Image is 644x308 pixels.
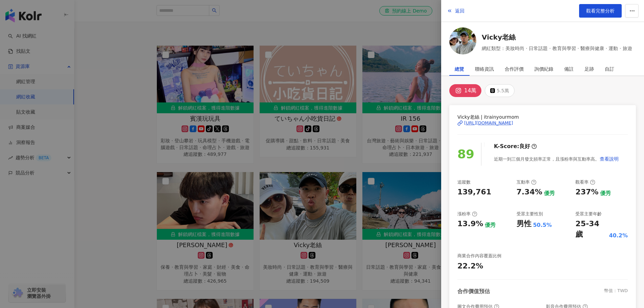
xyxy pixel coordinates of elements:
a: KOL Avatar [449,27,476,57]
span: 查看說明 [600,156,619,162]
div: 詢價紀錄 [534,62,553,76]
div: 追蹤數 [457,179,471,185]
a: Vicky老絲 [482,32,632,42]
button: 返回 [447,4,465,18]
div: 優秀 [485,221,496,229]
span: Vicky老絲 | itrainyourmom [457,113,628,121]
div: 優秀 [544,190,555,197]
div: 7.34% [517,187,542,197]
a: 觀看完整分析 [579,4,622,18]
div: 自訂 [605,62,614,76]
div: 備註 [564,62,574,76]
span: 網紅類型：美妝時尚 · 日常話題 · 教育與學習 · 醫療與健康 · 運動 · 旅遊 [482,45,632,52]
div: 男性 [517,219,531,229]
div: K-Score : [494,143,537,150]
div: 聯絡資訊 [475,62,494,76]
span: 返回 [455,8,464,14]
div: 優秀 [600,190,611,197]
span: 觀看完整分析 [586,8,615,14]
div: 50.5% [533,221,552,229]
div: 觀看率 [575,179,595,185]
div: 5.5萬 [497,86,509,95]
div: 合作價值預估 [457,288,490,295]
div: 合作評價 [505,62,524,76]
div: 13.9% [457,219,483,229]
div: 商業合作內容覆蓋比例 [457,253,501,259]
button: 查看說明 [599,152,619,166]
img: KOL Avatar [449,27,476,54]
div: 25-34 歲 [575,219,607,240]
a: [URL][DOMAIN_NAME] [457,120,628,126]
div: 受眾主要性別 [517,211,543,217]
div: 互動率 [517,179,536,185]
div: [URL][DOMAIN_NAME] [464,120,513,126]
div: 近期一到三個月發文頻率正常，且漲粉率與互動率高。 [494,152,619,166]
div: 40.2% [609,232,628,239]
div: 良好 [519,143,530,150]
div: 足跡 [585,62,594,76]
div: 受眾主要年齡 [575,211,602,217]
button: 5.5萬 [485,84,514,97]
div: 漲粉率 [457,211,477,217]
div: 14萬 [464,86,476,95]
div: 89 [457,145,474,164]
div: 幣值：TWD [604,288,628,295]
div: 22.2% [457,261,483,271]
button: 14萬 [449,84,481,97]
div: 總覽 [455,62,464,76]
div: 139,761 [457,187,491,197]
div: 237% [575,187,598,197]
